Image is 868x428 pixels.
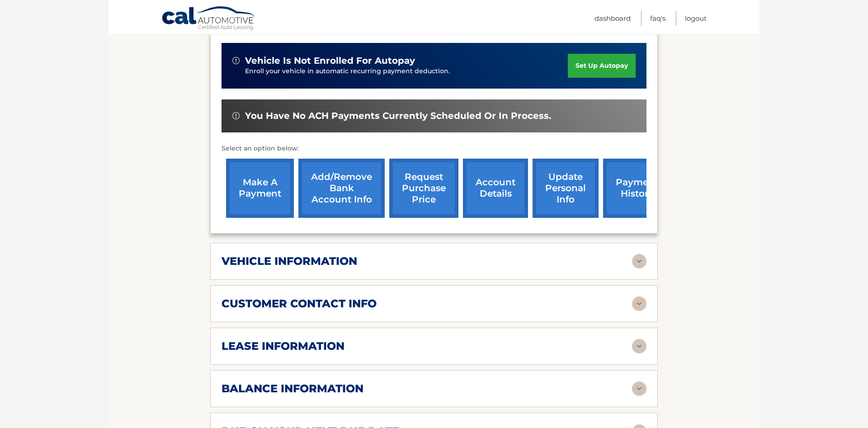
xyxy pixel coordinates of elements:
[222,254,357,268] h2: vehicle information
[222,382,363,395] h2: balance information
[298,159,385,218] a: Add/Remove bank account info
[568,54,636,78] a: set up autopay
[222,339,344,353] h2: lease information
[389,159,458,218] a: request purchase price
[632,296,646,311] img: accordion-rest.svg
[222,297,377,310] h2: customer contact info
[245,66,568,76] p: Enroll your vehicle in automatic recurring payment deduction.
[533,159,599,218] a: update personal info
[685,11,707,26] a: Logout
[594,11,631,26] a: Dashboard
[245,55,415,66] span: vehicle is not enrolled for autopay
[463,159,528,218] a: account details
[650,11,665,26] a: FAQ's
[632,339,646,353] img: accordion-rest.svg
[226,159,294,218] a: make a payment
[232,112,240,119] img: alert-white.svg
[603,159,671,218] a: payment history
[161,6,256,32] a: Cal Automotive
[632,381,646,396] img: accordion-rest.svg
[245,110,551,122] span: You have no ACH payments currently scheduled or in process.
[232,57,240,64] img: alert-white.svg
[632,254,646,268] img: accordion-rest.svg
[222,143,646,154] p: Select an option below:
